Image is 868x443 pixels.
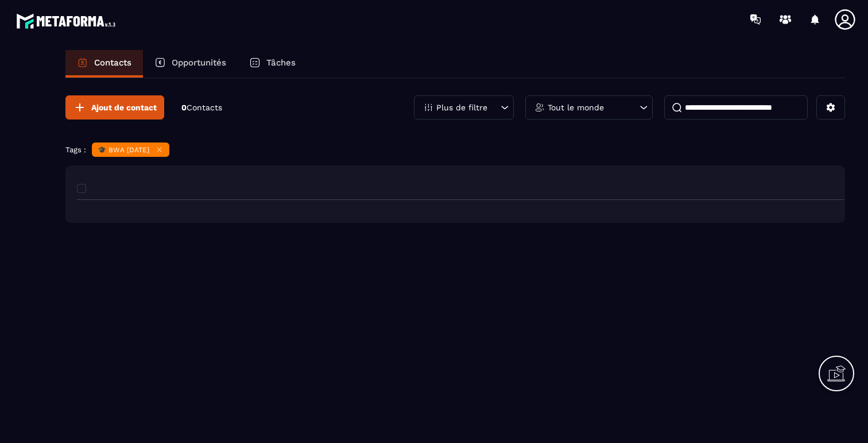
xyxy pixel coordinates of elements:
[94,57,131,68] p: Contacts
[181,102,222,113] p: 0
[98,146,149,154] p: 🎓 BWA [DATE]
[65,145,86,154] p: Tags :
[65,95,164,120] button: Ajout de contact
[172,57,226,68] p: Opportunités
[65,50,143,78] a: Contacts
[91,102,157,113] span: Ajout de contact
[266,57,296,68] p: Tâches
[16,10,119,32] img: logo
[143,50,238,78] a: Opportunités
[238,50,307,78] a: Tâches
[436,103,487,111] p: Plus de filtre
[187,103,222,112] span: Contacts
[548,103,604,111] p: Tout le monde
